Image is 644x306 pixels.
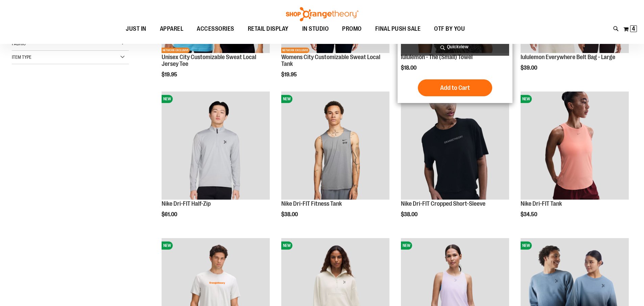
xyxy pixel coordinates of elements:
a: Nike Dri-FIT TankNEW [521,92,629,201]
a: Nike Dri-FIT Fitness TankNEW [281,92,389,201]
span: $18.00 [401,65,418,71]
span: $38.00 [281,211,299,218]
a: OTF BY YOU [427,21,472,37]
img: Shop Orangetheory [285,7,359,21]
span: JUST IN [126,21,146,36]
a: lululemon - The (Small) Towel [401,54,473,60]
a: Quickview [401,38,509,56]
span: NEW [521,241,532,250]
span: $34.50 [521,211,538,218]
span: PROMO [342,21,362,36]
div: product [517,88,632,235]
span: ACCESSORIES [197,21,234,36]
span: IN STUDIO [302,21,329,36]
span: APPAREL [160,21,184,36]
span: $39.00 [521,65,538,71]
a: Nike Dri-FIT Half-ZipNEW [162,92,270,201]
span: NEW [162,95,173,103]
span: FINAL PUSH SALE [375,21,421,36]
span: NETWORK EXCLUSIVE [162,48,190,53]
span: NEW [401,241,412,250]
img: Nike Dri-FIT Cropped Short-Sleeve [401,92,509,200]
span: 4 [632,25,635,32]
a: APPAREL [153,21,190,36]
a: Nike Dri-FIT Cropped Short-SleeveNEW [401,92,509,201]
a: FINAL PUSH SALE [368,21,428,37]
img: Nike Dri-FIT Fitness Tank [281,92,389,200]
span: $38.00 [401,211,419,218]
a: ACCESSORIES [190,21,241,37]
span: NEW [521,95,532,103]
a: Nike Dri-FIT Fitness Tank [281,200,342,207]
span: NEW [281,95,292,103]
a: Nike Dri-FIT Tank [521,200,562,207]
a: lululemon Everywhere Belt Bag - Large [521,54,615,60]
span: NETWORK EXCLUSIVE [281,48,309,53]
a: JUST IN [119,21,153,37]
a: Nike Dri-FIT Half-Zip [162,200,211,207]
span: $61.00 [162,211,178,218]
span: Item Type [12,54,31,60]
button: Add to Cart [418,79,492,96]
span: NEW [162,241,173,250]
span: OTF BY YOU [434,21,465,36]
div: product [398,88,512,235]
a: PROMO [335,21,368,37]
a: IN STUDIO [295,21,336,37]
a: Nike Dri-FIT Cropped Short-Sleeve [401,200,485,207]
span: NEW [281,241,292,250]
a: Unisex City Customizable Sweat Local Jersey Tee [162,54,256,67]
span: $19.95 [162,72,178,78]
img: Nike Dri-FIT Tank [521,92,629,200]
div: product [278,88,393,235]
span: $19.95 [281,72,298,78]
a: RETAIL DISPLAY [241,21,295,37]
div: product [158,88,273,235]
img: Nike Dri-FIT Half-Zip [162,92,270,200]
span: Add to Cart [440,84,470,92]
span: RETAIL DISPLAY [248,21,289,36]
a: Womens City Customizable Sweat Local Tank [281,54,380,67]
